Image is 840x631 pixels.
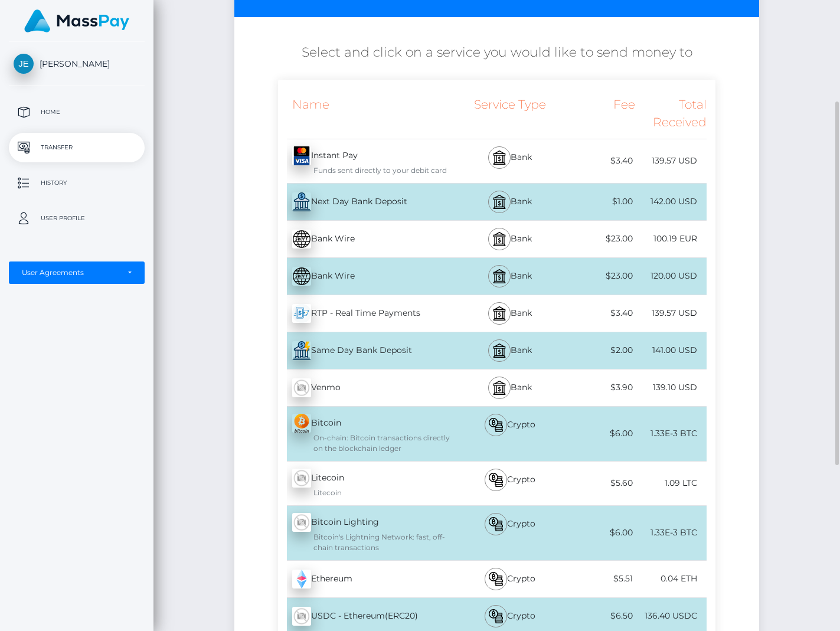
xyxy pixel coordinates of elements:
[292,341,311,360] img: uObGLS8Ltq9ceZQwppFW9RMbi2NbuedY4gAAAABJRU5ErkJggg==
[456,561,563,597] div: Crypto
[278,407,456,461] div: Bitcoin
[564,148,635,174] div: $3.40
[278,139,456,183] div: Instant Pay
[292,488,456,498] div: Litecoin
[635,565,707,592] div: 0.04 ETH
[635,420,707,447] div: 1.33E-3 BTC
[564,374,635,401] div: $3.90
[635,188,707,215] div: 142.00 USD
[492,306,506,321] img: bank.svg
[492,232,506,246] img: bank.svg
[564,470,635,496] div: $5.60
[14,210,140,227] p: User Profile
[292,513,311,532] img: wMhJQYtZFAryAAAAABJRU5ErkJggg==
[635,603,707,629] div: 136.40 USDC
[22,268,119,277] div: User Agreements
[564,337,635,364] div: $2.00
[292,607,311,626] img: wMhJQYtZFAryAAAAABJRU5ErkJggg==
[278,334,456,367] div: Same Day Bank Deposit
[292,532,456,553] div: Bitcoin's Lightning Network: fast, off-chain transactions
[278,297,456,330] div: RTP - Real Time Payments
[292,469,311,488] img: wMhJQYtZFAryAAAAABJRU5ErkJggg==
[635,374,707,401] div: 139.10 USD
[635,519,707,546] div: 1.33E-3 BTC
[278,371,456,404] div: Venmo
[292,165,456,176] div: Funds sent directly to your debit card
[243,44,750,62] h5: Select and click on a service you would like to send money to
[492,381,506,395] img: bank.svg
[564,565,635,592] div: $5.51
[14,174,140,192] p: History
[635,470,707,496] div: 1.09 LTC
[564,420,635,447] div: $6.00
[489,609,503,623] img: bitcoin.svg
[564,300,635,326] div: $3.40
[635,89,707,139] div: Total Received
[292,433,456,454] div: On-chain: Bitcoin transactions directly on the blockchain ledger
[564,519,635,546] div: $6.00
[489,473,503,487] img: bitcoin.svg
[564,89,635,139] div: Fee
[9,204,145,233] a: User Profile
[278,563,456,596] div: Ethereum
[292,230,311,249] img: E16AAAAAElFTkSuQmCC
[564,188,635,215] div: $1.00
[492,344,506,358] img: bank.svg
[9,261,145,284] button: User Agreements
[14,139,140,156] p: Transfer
[635,225,707,252] div: 100.19 EUR
[456,184,563,220] div: Bank
[456,370,563,406] div: Bank
[635,148,707,174] div: 139.57 USD
[292,192,311,211] img: 8MxdlsaCuGbAAAAAElFTkSuQmCC
[292,304,311,323] img: wcGC+PCrrIMMAAAAABJRU5ErkJggg==
[564,263,635,289] div: $23.00
[278,506,456,560] div: Bitcoin Lighting
[564,603,635,629] div: $6.50
[24,9,129,32] img: MassPay
[489,517,503,531] img: bitcoin.svg
[489,418,503,432] img: bitcoin.svg
[564,225,635,252] div: $23.00
[456,332,563,369] div: Bank
[456,139,563,183] div: Bank
[278,223,456,256] div: Bank Wire
[292,267,311,286] img: E16AAAAAElFTkSuQmCC
[635,263,707,289] div: 120.00 USD
[9,168,145,198] a: History
[278,89,456,139] div: Name
[635,337,707,364] div: 141.00 USD
[489,572,503,586] img: bitcoin.svg
[492,151,506,165] img: bank.svg
[292,414,311,433] img: zxlM9hkiQ1iKKYMjuOruv9zc3NfAFPM+lQmnX+Hwj+0b3s+QqDAAAAAElFTkSuQmCC
[635,300,707,326] div: 139.57 USD
[456,506,563,560] div: Crypto
[9,97,145,127] a: Home
[492,269,506,283] img: bank.svg
[9,58,145,69] span: [PERSON_NAME]
[456,295,563,332] div: Bank
[292,570,311,589] img: z+HV+S+XklAdAAAAABJRU5ErkJggg==
[292,146,311,165] img: QwWugUCNyICDhMjofT14yaqUfddCM6mkz1jyhlzQJMfnoYLnQKBG4sBBx5acn+Idg5zKpHvf4PMFFwNoJ2cDAAAAAASUVORK5...
[456,258,563,295] div: Bank
[14,103,140,121] p: Home
[456,89,563,139] div: Service Type
[292,378,311,397] img: wMhJQYtZFAryAAAAABJRU5ErkJggg==
[492,195,506,209] img: bank.svg
[456,221,563,257] div: Bank
[278,462,456,505] div: Litecoin
[278,260,456,293] div: Bank Wire
[456,462,563,505] div: Crypto
[9,133,145,162] a: Transfer
[278,185,456,218] div: Next Day Bank Deposit
[456,407,563,461] div: Crypto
